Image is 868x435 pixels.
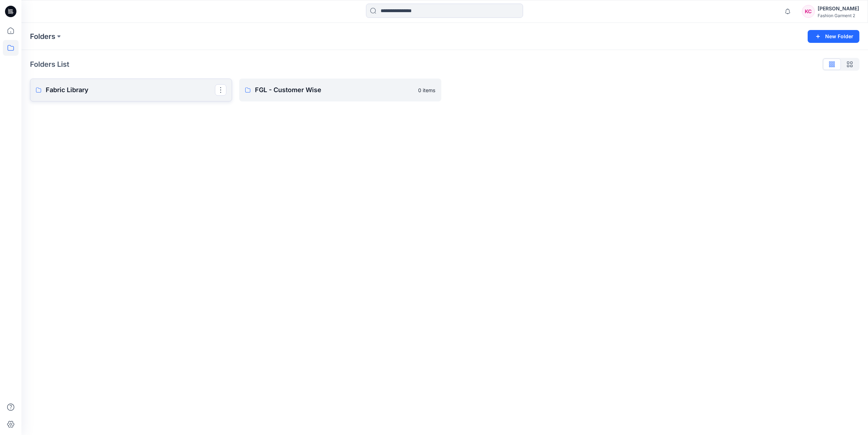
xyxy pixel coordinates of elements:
[255,85,414,95] p: FGL - Customer Wise
[818,13,859,18] div: Fashion Garment 2
[30,79,232,101] a: Fabric Library
[30,31,55,41] a: Folders
[808,30,859,43] button: New Folder
[239,79,441,101] a: FGL - Customer Wise0 items
[418,86,436,94] p: 0 items
[30,59,69,70] p: Folders List
[802,5,815,18] div: KC
[818,4,859,13] div: [PERSON_NAME]
[46,85,215,95] p: Fabric Library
